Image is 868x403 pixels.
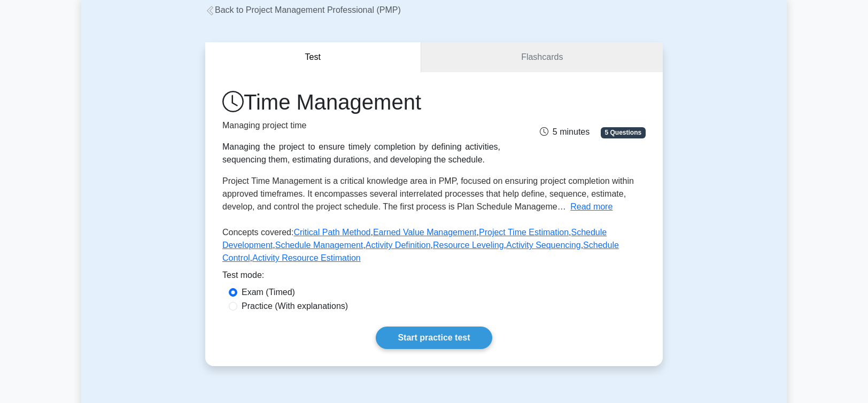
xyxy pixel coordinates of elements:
a: Earned Value Management [373,228,477,237]
p: Managing project time [222,119,500,132]
a: Activity Sequencing [506,241,581,250]
div: Managing the project to ensure timely completion by defining activities, sequencing them, estimat... [222,141,500,166]
p: Concepts covered: , , , , , , , , , [222,226,646,269]
a: Schedule Management [275,241,363,250]
span: 5 minutes [540,127,590,136]
a: Activity Definition [366,241,431,250]
a: Activity Resource Estimation [252,253,361,262]
span: 5 Questions [601,127,646,138]
a: Back to Project Management Professional (PMP) [205,5,401,14]
div: Test mode: [222,269,646,286]
button: Read more [570,200,613,213]
a: Start practice test [376,327,492,349]
h1: Time Management [222,89,500,115]
span: Project Time Management is a critical knowledge area in PMP, focused on ensuring project completi... [222,176,634,211]
button: Test [205,42,421,73]
label: Exam (Timed) [242,286,295,299]
a: Project Time Estimation [479,228,569,237]
a: Resource Leveling [433,241,504,250]
label: Practice (With explanations) [242,300,348,313]
a: Critical Path Method [293,228,370,237]
a: Flashcards [421,42,663,73]
a: Schedule Control [222,241,619,262]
